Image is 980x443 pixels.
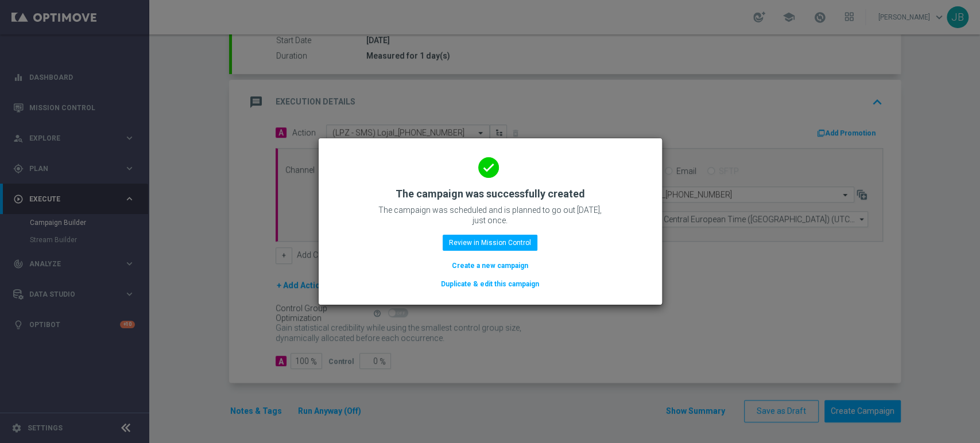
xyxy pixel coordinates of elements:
[375,205,605,226] p: The campaign was scheduled and is planned to go out [DATE], just once.
[396,187,585,201] h2: The campaign was successfully created
[478,157,499,178] i: done
[443,235,537,251] button: Review in Mission Control
[440,278,540,290] button: Duplicate & edit this campaign
[451,259,529,272] button: Create a new campaign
